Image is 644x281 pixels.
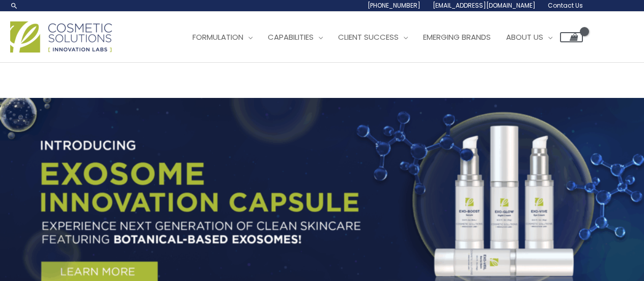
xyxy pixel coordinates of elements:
[560,32,583,42] a: View Shopping Cart, empty
[415,22,498,53] a: Emerging Brands
[185,22,260,53] a: Formulation
[10,21,112,53] img: Cosmetic Solutions Logo
[177,22,583,53] nav: Site Navigation
[268,32,314,42] span: Capabilities
[260,22,330,53] a: Capabilities
[433,1,536,10] span: [EMAIL_ADDRESS][DOMAIN_NAME]
[498,22,560,53] a: About Us
[423,32,491,42] span: Emerging Brands
[338,32,399,42] span: Client Success
[330,22,415,53] a: Client Success
[192,32,243,42] span: Formulation
[10,2,18,10] a: Search icon link
[548,1,583,10] span: Contact Us
[368,1,421,10] span: [PHONE_NUMBER]
[506,32,543,42] span: About Us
